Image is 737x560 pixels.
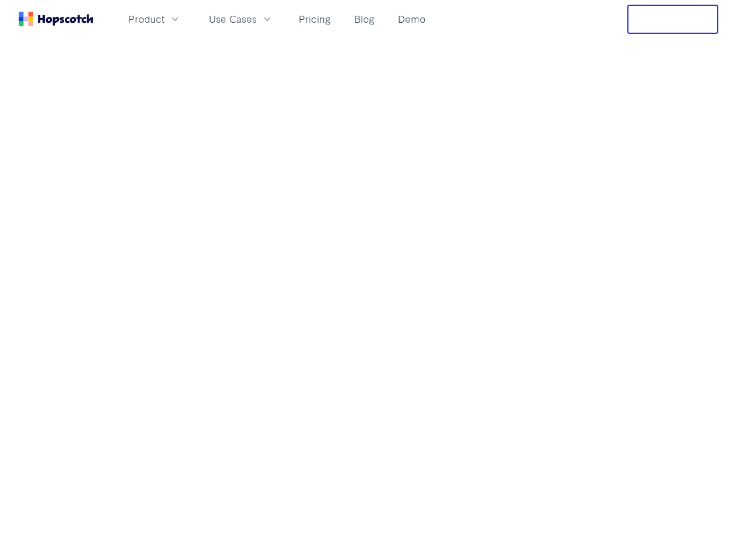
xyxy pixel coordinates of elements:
[627,5,718,34] button: Free Trial
[128,12,165,26] span: Product
[209,12,257,26] span: Use Cases
[19,12,93,26] a: Home
[294,9,336,29] a: Pricing
[121,9,188,29] button: Product
[202,9,280,29] button: Use Cases
[393,9,430,29] a: Demo
[350,9,379,29] a: Blog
